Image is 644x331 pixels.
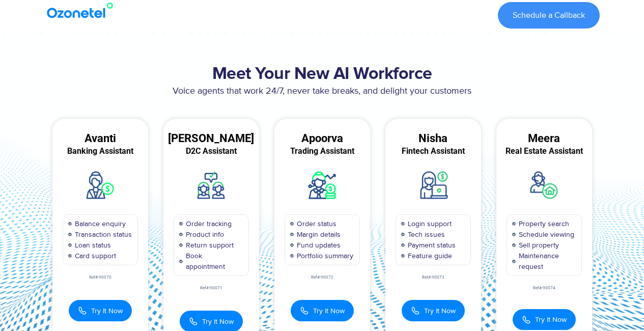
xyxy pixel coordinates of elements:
[405,229,445,240] span: Tech issues
[52,134,148,143] div: Avanti
[294,229,341,240] span: Margin details
[72,240,111,251] span: Loan status
[402,300,465,321] button: Try It Now
[52,275,148,280] div: Ref#:90070
[313,306,345,316] span: Try It Now
[405,251,452,261] span: Feature guide
[163,134,259,143] div: [PERSON_NAME]
[183,218,232,229] span: Order tracking
[291,300,354,321] button: Try It Now
[202,316,234,327] span: Try It Now
[535,314,567,325] span: Try It Now
[163,147,259,156] div: D2C Assistant
[516,229,574,240] span: Schedule viewing
[522,315,531,324] img: Call Icon
[385,275,481,280] div: Ref#:90073
[513,309,576,330] button: Try It Now
[163,286,259,290] div: Ref#:90071
[274,134,370,143] div: Apoorva
[183,229,224,240] span: Product info
[516,251,576,272] span: Maintenance request
[405,218,452,229] span: Login support
[72,229,132,240] span: Transaction status
[78,305,87,316] img: Call Icon
[294,218,337,229] span: Order status
[72,218,126,229] span: Balance enquiry
[274,275,370,280] div: Ref#:90072
[45,64,600,85] h2: Meet Your New AI Workforce
[385,147,481,156] div: Fintech Assistant
[45,85,600,98] p: Voice agents that work 24/7, never take breaks, and delight your customers
[183,240,234,251] span: Return support
[424,306,456,316] span: Try It Now
[294,240,341,251] span: Fund updates
[496,147,592,156] div: Real Estate Assistant
[300,305,309,316] img: Call Icon
[294,251,353,261] span: Portfolio summary
[69,300,132,321] button: Try It Now
[498,2,600,29] a: Schedule a Callback
[513,11,585,19] span: Schedule a Callback
[405,240,456,251] span: Payment status
[411,305,420,316] img: Call Icon
[189,316,198,327] img: Call Icon
[274,147,370,156] div: Trading Assistant
[91,306,123,316] span: Try It Now
[52,147,148,156] div: Banking Assistant
[72,251,116,261] span: Card support
[516,218,569,229] span: Property search
[516,240,559,251] span: Sell property
[183,251,243,272] span: Book appointment
[385,134,481,143] div: Nisha
[496,286,592,290] div: Ref#:90074
[496,134,592,143] div: Meera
